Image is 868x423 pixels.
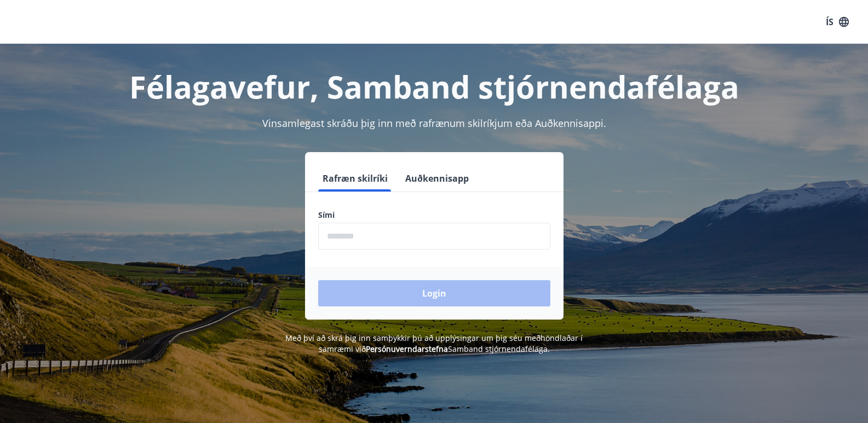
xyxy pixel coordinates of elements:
[53,66,815,107] h1: Félagavefur, Samband stjórnendafélaga
[401,165,473,192] button: Auðkennisapp
[318,210,550,221] label: Sími
[318,165,392,192] button: Rafræn skilríki
[820,12,855,32] button: ÍS
[366,344,448,354] a: Persónuverndarstefna
[262,117,606,130] span: Vinsamlegast skráðu þig inn með rafrænum skilríkjum eða Auðkennisappi.
[285,333,583,354] span: Með því að skrá þig inn samþykkir þú að upplýsingar um þig séu meðhöndlaðar í samræmi við Samband...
